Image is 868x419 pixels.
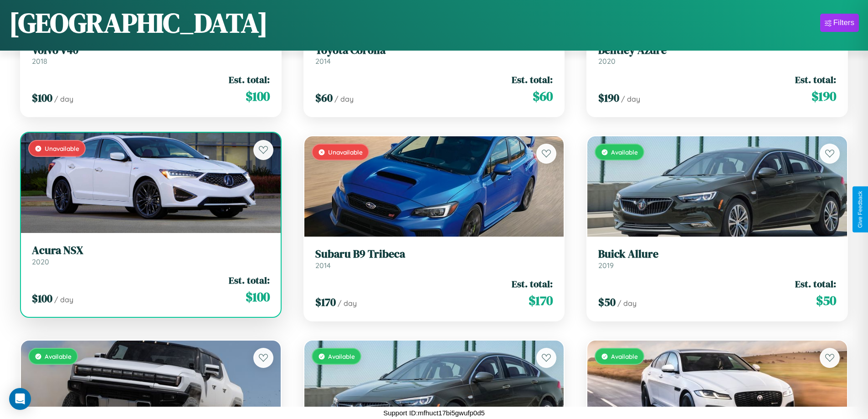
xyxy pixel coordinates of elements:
span: $ 100 [246,288,270,306]
span: Est. total: [229,274,270,287]
span: Available [611,148,638,156]
span: $ 190 [598,90,619,105]
span: $ 60 [533,87,553,105]
span: / day [621,94,640,103]
h1: [GEOGRAPHIC_DATA] [9,4,268,41]
a: Subaru B9 Tribeca2014 [315,248,553,270]
span: 2020 [32,257,49,266]
span: $ 100 [246,87,270,105]
h3: Buick Allure [598,248,836,261]
span: Est. total: [229,73,270,86]
span: / day [54,94,73,103]
span: Est. total: [512,73,553,86]
span: $ 190 [812,87,836,105]
span: / day [617,299,637,308]
a: Bentley Azure2020 [598,44,836,66]
span: $ 170 [315,295,336,310]
h3: Acura NSX [32,244,270,257]
span: Est. total: [512,277,553,290]
button: Filters [820,14,859,32]
h3: Subaru B9 Tribeca [315,248,553,261]
span: Est. total: [795,277,836,290]
span: Available [611,352,638,360]
span: Est. total: [795,73,836,86]
p: Support ID: mfhuct17bi5gwufp0d5 [383,407,485,419]
a: Buick Allure2019 [598,248,836,270]
a: Acura NSX2020 [32,244,270,266]
div: Give Feedback [857,191,863,228]
span: Unavailable [45,145,79,152]
span: Available [328,352,355,360]
span: / day [54,295,73,304]
a: Volvo V402018 [32,44,270,66]
div: Filters [833,18,854,27]
span: 2020 [598,57,616,66]
a: Toyota Corolla2014 [315,44,553,66]
span: 2014 [315,261,331,270]
span: $ 60 [315,90,333,105]
span: $ 50 [816,291,836,310]
span: 2014 [315,57,331,66]
span: Available [45,352,72,360]
span: $ 100 [32,90,52,105]
span: / day [338,299,357,308]
div: Open Intercom Messenger [9,388,31,410]
span: 2018 [32,57,47,66]
span: Unavailable [328,148,363,156]
span: $ 100 [32,291,52,306]
span: 2019 [598,261,614,270]
span: $ 170 [529,291,553,310]
span: / day [334,94,354,103]
span: $ 50 [598,295,616,310]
